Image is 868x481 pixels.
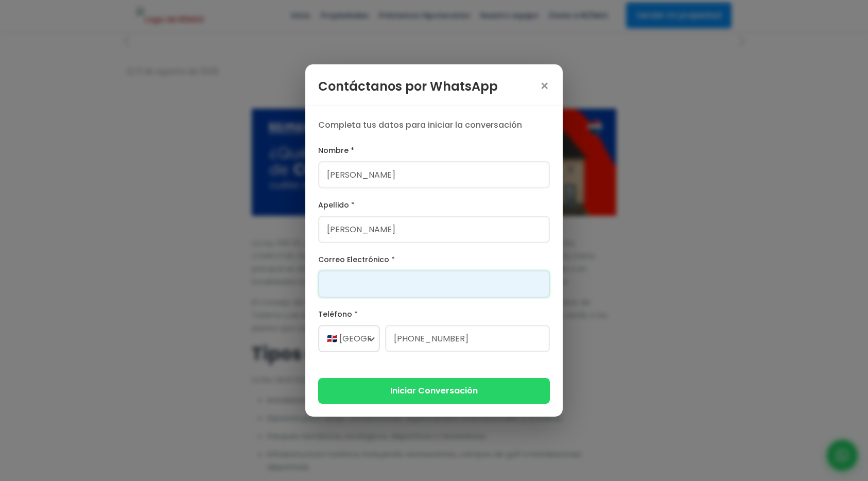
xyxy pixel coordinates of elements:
[318,77,498,95] h3: Contáctanos por WhatsApp
[318,378,550,403] button: Iniciar Conversación
[318,144,550,157] label: Nombre *
[385,325,550,352] input: 123-456-7890
[318,253,550,266] label: Correo Electrónico *
[318,199,550,212] label: Apellido *
[318,119,550,131] p: Completa tus datos para iniciar la conversación
[540,79,550,94] span: ×
[318,308,550,321] label: Teléfono *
